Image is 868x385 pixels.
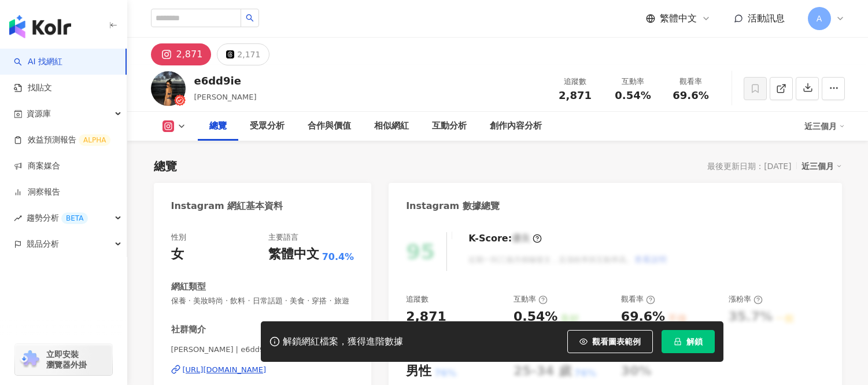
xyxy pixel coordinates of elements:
[621,308,665,326] div: 69.6%
[553,76,597,87] div: 追蹤數
[514,308,557,326] div: 0.54%
[268,245,319,263] div: 繁體中文
[660,12,697,25] span: 繁體中文
[406,294,429,305] div: 追蹤數
[14,160,60,172] a: 商案媒合
[237,46,260,63] div: 2,171
[801,159,842,174] div: 近三個月
[621,294,655,305] div: 觀看率
[406,362,431,380] div: 男性
[322,251,354,263] span: 70.4%
[406,200,500,212] div: Instagram 數據總覽
[176,46,203,63] div: 2,871
[592,337,641,346] span: 觀看圖表範例
[171,232,186,243] div: 性別
[27,101,51,127] span: 資源庫
[194,74,257,88] div: e6dd9ie
[183,365,267,375] div: [URL][DOMAIN_NAME]
[514,294,548,305] div: 互動率
[217,43,269,65] button: 2,171
[14,214,22,222] span: rise
[559,89,592,101] span: 2,871
[171,281,206,293] div: 網紅類型
[662,330,715,353] button: 解鎖
[748,13,785,24] span: 活動訊息
[171,296,354,306] span: 保養 · 美妝時尚 · 飲料 · 日常話題 · 美食 · 穿搭 · 旅遊
[804,117,845,135] div: 近三個月
[194,93,257,101] span: [PERSON_NAME]
[729,294,763,305] div: 漲粉率
[246,14,254,22] span: search
[171,200,283,212] div: Instagram 網紅基本資料
[9,15,71,38] img: logo
[432,119,467,133] div: 互動分析
[14,186,60,198] a: 洞察報告
[19,350,41,369] img: chrome extension
[15,344,112,375] a: chrome extension立即安裝 瀏覽器外掛
[154,158,177,174] div: 總覽
[171,245,184,263] div: 女
[615,90,651,101] span: 0.54%
[611,76,655,87] div: 互動率
[27,205,88,231] span: 趨勢分析
[490,119,542,133] div: 創作內容分析
[707,162,791,171] div: 最後更新日期：[DATE]
[673,90,708,101] span: 69.6%
[406,308,446,326] div: 2,871
[283,336,403,348] div: 解鎖網紅檔案，獲得進階數據
[374,119,409,133] div: 相似網紅
[46,349,87,370] span: 立即安裝 瀏覽器外掛
[171,365,354,375] a: [URL][DOMAIN_NAME]
[669,76,713,87] div: 觀看率
[209,119,227,133] div: 總覽
[817,12,822,25] span: A
[308,119,351,133] div: 合作與價值
[151,71,186,106] img: KOL Avatar
[61,212,88,224] div: BETA
[250,119,285,133] div: 受眾分析
[27,231,59,257] span: 競品分析
[151,43,212,65] button: 2,871
[268,232,298,243] div: 主要語言
[14,134,110,146] a: 效益預測報告ALPHA
[14,56,62,68] a: searchAI 找網紅
[468,232,542,245] div: K-Score :
[567,330,653,353] button: 觀看圖表範例
[14,82,52,94] a: 找貼文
